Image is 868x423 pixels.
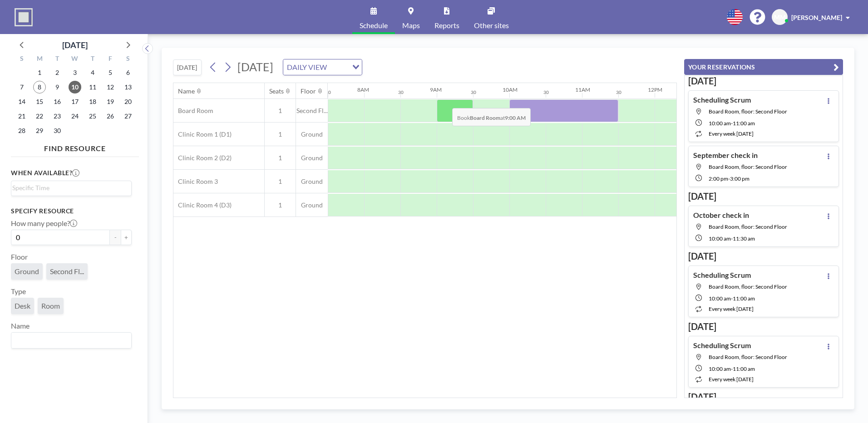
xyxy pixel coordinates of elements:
div: Search for option [283,59,362,75]
h4: Scheduling Scrum [693,341,751,350]
span: 3:00 PM [730,175,750,182]
div: 10AM [503,86,518,93]
button: YOUR RESERVATIONS [684,59,843,75]
span: Second Fl... [296,107,328,115]
span: Monday, September 1, 2025 [33,66,46,79]
label: Floor [11,252,28,261]
span: Ground [296,201,328,209]
span: Saturday, September 13, 2025 [122,81,134,93]
span: 2:00 PM [709,175,728,182]
span: Wednesday, September 10, 2025 [69,81,81,93]
span: 1 [265,201,296,209]
div: T [49,54,66,65]
h3: [DATE] [688,75,839,87]
div: Floor [301,87,316,95]
span: Board Room, floor: Second Floor [709,354,787,360]
span: Sunday, September 7, 2025 [15,81,28,93]
span: Monday, September 29, 2025 [33,124,46,137]
button: + [121,230,132,245]
h4: Scheduling Scrum [693,95,751,104]
span: Friday, September 19, 2025 [104,95,117,108]
span: Clinic Room 3 [173,177,218,186]
span: Book at [452,108,531,126]
h4: October check in [693,211,749,220]
b: 9:00 AM [505,114,526,121]
span: Board Room, floor: Second Floor [709,163,787,170]
span: Ground [15,267,39,276]
h3: [DATE] [688,191,839,202]
span: Clinic Room 2 (D2) [173,154,232,162]
span: Second Fl... [50,267,84,276]
span: Ground [296,154,328,162]
span: - [731,295,733,302]
span: Other sites [474,22,509,29]
div: 8AM [357,86,369,93]
span: Tuesday, September 16, 2025 [51,95,64,108]
label: Name [11,321,30,330]
b: Board Room [470,114,500,121]
span: Thursday, September 25, 2025 [86,110,99,123]
button: - [110,230,121,245]
span: Saturday, September 27, 2025 [122,110,134,123]
span: Sunday, September 14, 2025 [15,95,28,108]
span: Sunday, September 21, 2025 [15,110,28,123]
span: Tuesday, September 30, 2025 [51,124,64,137]
span: - [731,120,733,127]
span: every week [DATE] [709,305,754,312]
span: Schedule [360,22,388,29]
div: M [31,54,49,65]
span: Saturday, September 20, 2025 [122,95,134,108]
h3: [DATE] [688,321,839,332]
div: S [119,54,137,65]
span: Board Room, floor: Second Floor [709,223,787,230]
span: 1 [265,130,296,138]
span: [PERSON_NAME] [791,14,842,21]
span: Monday, September 15, 2025 [33,95,46,108]
div: 30 [543,89,549,95]
span: DAILY VIEW [285,61,329,73]
span: MM [774,13,786,21]
h4: FIND RESOURCE [11,140,139,153]
div: W [66,54,84,65]
span: 11:00 AM [733,295,755,302]
span: Clinic Room 1 (D1) [173,130,232,138]
button: [DATE] [173,59,202,75]
span: 1 [265,177,296,186]
span: Thursday, September 11, 2025 [86,81,99,93]
div: F [101,54,119,65]
span: [DATE] [237,60,273,74]
div: 9AM [430,86,442,93]
span: 11:00 AM [733,120,755,127]
span: Board Room [173,107,213,115]
div: S [13,54,31,65]
h4: Scheduling Scrum [693,271,751,280]
span: Desk [15,301,30,310]
span: Reports [434,22,459,29]
span: Ground [296,177,328,186]
span: Wednesday, September 24, 2025 [69,110,81,123]
span: Tuesday, September 9, 2025 [51,81,64,93]
div: Search for option [11,333,131,348]
div: 30 [616,89,621,95]
span: Friday, September 12, 2025 [104,81,117,93]
div: T [84,54,101,65]
span: every week [DATE] [709,376,754,383]
h4: September check in [693,151,758,160]
span: Ground [296,130,328,138]
span: Thursday, September 18, 2025 [86,95,99,108]
span: Thursday, September 4, 2025 [86,66,99,79]
span: Maps [402,22,420,29]
span: Clinic Room 4 (D3) [173,201,232,209]
span: Friday, September 26, 2025 [104,110,117,123]
span: Monday, September 8, 2025 [33,81,46,93]
h3: [DATE] [688,251,839,262]
input: Search for option [12,334,126,346]
span: Monday, September 22, 2025 [33,110,46,123]
div: 11AM [575,86,590,93]
span: Saturday, September 6, 2025 [122,66,134,79]
label: How many people? [11,219,77,228]
h3: Specify resource [11,207,132,215]
div: 30 [471,89,476,95]
img: organization-logo [15,8,33,26]
label: Type [11,287,26,296]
